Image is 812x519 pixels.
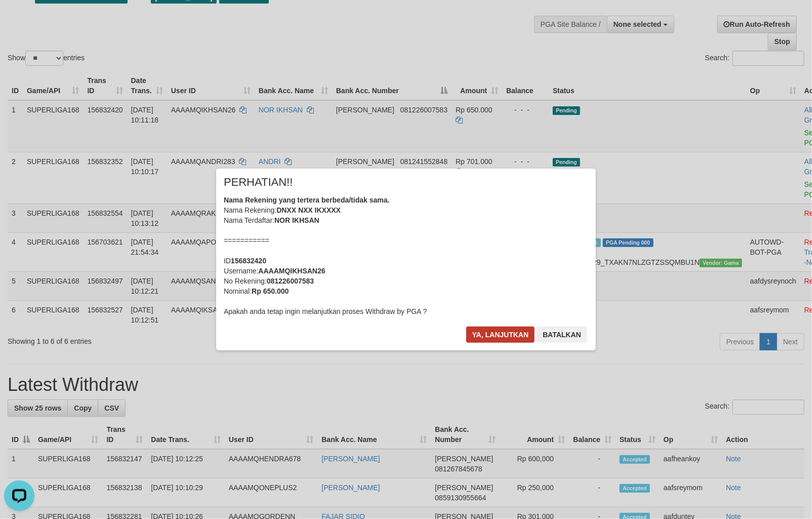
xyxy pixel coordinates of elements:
button: Batalkan [537,327,587,343]
div: Nama Rekening: Nama Terdaftar: =========== ID Username: No Rekening: Nominal: Apakah anda tetap i... [224,195,588,316]
b: 081226007583 [267,277,314,285]
b: 156832420 [231,257,266,265]
b: DNXX NXX IKXXXX [276,206,341,214]
button: Open LiveChat chat widget [4,4,34,34]
b: Nama Rekening yang tertera berbeda/tidak sama. [224,196,390,204]
b: NOR IKHSAN [274,216,319,224]
span: PERHATIAN!! [224,177,293,187]
b: AAAAMQIKHSAN26 [258,267,325,275]
b: Rp 650.000 [252,287,289,295]
button: Ya, lanjutkan [466,327,535,343]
